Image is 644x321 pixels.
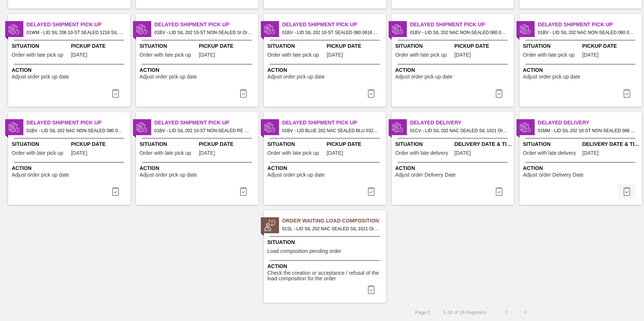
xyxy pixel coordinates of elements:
img: icon-task complete [367,89,376,98]
span: 08/07/2025, [455,150,471,156]
span: 01MM - LID SIL 202 10-ST NON-SEALED 088 0824 SI Order - 770470 [538,127,636,135]
span: Pickup Date [71,42,129,50]
img: status [392,24,403,35]
span: Delivery Date & Time [455,140,512,148]
span: 08/12/2025 [327,150,343,156]
span: Delayed Delivery [538,119,642,127]
span: Order with late delivery [523,150,576,156]
button: icon-task complete [618,184,636,199]
span: Order with late pick up [268,52,319,58]
span: Action [12,66,129,74]
img: icon-task complete [367,285,376,294]
span: Adjust order pick up date [12,74,69,80]
span: Situation [268,238,384,246]
span: Action [140,66,256,74]
div: Complete task: 6813899 [490,86,508,101]
img: status [392,122,403,133]
span: Pickup Date [582,42,640,50]
span: Adjust order pick up date [523,74,581,80]
span: Situation [140,140,197,148]
span: 08/12/2025 [71,52,87,58]
span: Delayed Shipment Pick Up [410,21,514,29]
img: status [9,122,20,133]
div: Complete task: 6813897 [235,86,252,101]
span: Situation [523,140,581,148]
span: Order with late pick up [12,150,63,156]
div: Complete task: 6814078 [618,184,636,199]
div: Complete task: 6816292 [362,282,380,297]
span: Adjust order Delivery Date [523,172,584,178]
span: Check the creation or acceptance / refusal of the load composition for the order [268,270,384,282]
span: Adjust order pick up date [140,74,197,80]
img: icon-task complete [111,89,120,98]
span: Action [268,66,384,74]
span: Order Waiting Load Composition [282,217,386,225]
span: Delayed Shipment Pick Up [538,21,642,29]
span: Delayed Delivery [410,119,514,127]
span: Pickup Date [199,140,256,148]
span: Order with late pick up [12,52,63,58]
span: Action [268,164,384,172]
img: icon-task complete [111,187,120,196]
span: Pickup Date [71,140,129,148]
img: status [264,122,275,133]
span: 01CV - LID SIL 202 NAC SEALED SIL 1021 Order - 766308 [410,127,508,135]
span: Situation [268,140,325,148]
div: Complete task: 6813900 [618,86,636,101]
img: status [136,24,147,35]
span: Delayed Shipment Pick Up [282,119,386,127]
span: Order with late pick up [140,150,191,156]
span: Situation [395,140,453,148]
span: Action [395,66,512,74]
button: icon-task complete [107,86,125,101]
span: Action [140,164,256,172]
span: Situation [12,140,69,148]
span: Action [523,66,640,74]
span: Order with late pick up [523,52,575,58]
div: Complete task: 6813901 [107,184,125,199]
button: icon-task complete [490,86,508,101]
img: icon-task complete [239,89,248,98]
span: Situation [12,42,69,50]
button: icon-task complete [490,184,508,199]
span: Adjust order Delivery Date [395,172,456,178]
span: Pickup Date [199,42,256,50]
span: 01BV - LID SIL 202 NAC NON-SEALED 080 0215 RED Order - 769421 [27,127,125,135]
span: 01BV - LID SIL 202 10-ST NON-SEALED SI Order - 769417 [155,29,252,37]
img: icon-task complete [623,89,631,98]
span: Situation [523,42,581,50]
span: Action [523,164,640,172]
img: status [264,24,275,35]
img: status [520,122,531,133]
span: Delayed Shipment Pick Up [155,119,258,127]
span: 08/12/2025 [199,150,215,156]
div: Complete task: 6813895 [107,86,125,101]
div: Complete task: 6814073 [490,184,508,199]
button: icon-task complete [618,86,636,101]
span: Delayed Shipment Pick Up [282,21,386,29]
span: 08/12/2025 [582,52,599,58]
span: Order with late pick up [395,52,447,58]
span: Pickup Date [327,42,384,50]
span: Delayed Shipment Pick Up [27,119,130,127]
span: 01WM - LID SIL 206 10-ST SEALED 1218 SIL 2018 O Order - 766173 [27,29,125,37]
span: Delivery Date & Time [582,140,640,148]
span: Situation [268,42,325,50]
span: Pickup Date [455,42,512,50]
img: status [136,122,147,133]
span: 01BV - LID SIL 202 10-ST SEALED 080 0618 ULT 06 Order - 769418 [282,29,380,37]
button: icon-task complete [362,184,380,199]
span: 01BV - LID SIL 202 10-ST NON-SEALED RE Order - 769422 [155,127,252,135]
button: icon-task complete [362,86,380,101]
span: Delayed Shipment Pick Up [155,21,258,29]
button: icon-task complete [235,184,252,199]
span: Load composition pending order [268,248,342,254]
span: Action [395,164,512,172]
span: Situation [395,42,453,50]
span: 01BV - LID SIL 202 NAC NON-SEALED 080 0514 SIL Order - 769419 [410,29,508,37]
span: 01BV - LID SIL 202 NAC NON-SEALED 080 0514 SIL Order - 769420 [538,29,636,37]
div: Complete task: 6813902 [235,184,252,199]
span: 08/12/2025 [199,52,215,58]
img: icon-task complete [239,187,248,196]
button: icon-task complete [235,86,252,101]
